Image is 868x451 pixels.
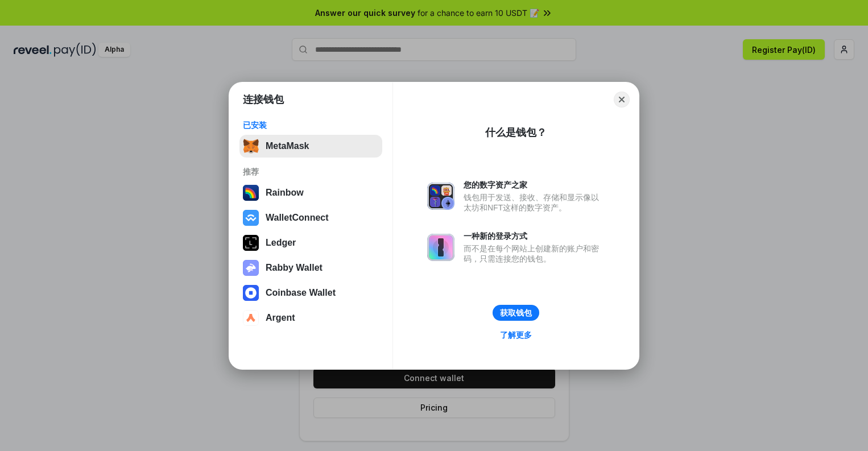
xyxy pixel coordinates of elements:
button: WalletConnect [239,206,382,229]
img: svg+xml,%3Csvg%20fill%3D%22none%22%20height%3D%2233%22%20viewBox%3D%220%200%2035%2033%22%20width%... [243,138,259,154]
div: Argent [266,313,295,323]
div: Rabby Wallet [266,263,323,273]
img: svg+xml,%3Csvg%20xmlns%3D%22http%3A%2F%2Fwww.w3.org%2F2000%2Fsvg%22%20fill%3D%22none%22%20viewBox... [243,260,259,276]
button: MetaMask [239,135,382,158]
h1: 连接钱包 [243,93,284,106]
button: Rainbow [239,181,382,204]
div: WalletConnect [266,213,329,223]
div: 一种新的登录方式 [464,231,605,241]
div: 了解更多 [500,330,532,340]
div: MetaMask [266,141,309,151]
div: 什么是钱包？ [485,126,547,139]
div: 获取钱包 [500,308,532,318]
button: Argent [239,307,382,329]
button: 获取钱包 [493,305,539,321]
div: Ledger [266,238,296,248]
div: 已安装 [243,120,379,130]
img: svg+xml,%3Csvg%20width%3D%22120%22%20height%3D%22120%22%20viewBox%3D%220%200%20120%20120%22%20fil... [243,185,259,201]
a: 了解更多 [493,328,539,342]
img: svg+xml,%3Csvg%20width%3D%2228%22%20height%3D%2228%22%20viewBox%3D%220%200%2028%2028%22%20fill%3D... [243,285,259,301]
img: svg+xml,%3Csvg%20width%3D%2228%22%20height%3D%2228%22%20viewBox%3D%220%200%2028%2028%22%20fill%3D... [243,210,259,226]
button: Rabby Wallet [239,256,382,279]
img: svg+xml,%3Csvg%20xmlns%3D%22http%3A%2F%2Fwww.w3.org%2F2000%2Fsvg%22%20fill%3D%22none%22%20viewBox... [427,183,454,210]
div: 推荐 [243,167,379,177]
div: 而不是在每个网站上创建新的账户和密码，只需连接您的钱包。 [464,243,605,264]
div: 您的数字资产之家 [464,180,605,190]
div: Rainbow [266,188,304,198]
button: Close [614,92,630,107]
img: svg+xml,%3Csvg%20xmlns%3D%22http%3A%2F%2Fwww.w3.org%2F2000%2Fsvg%22%20width%3D%2228%22%20height%3... [243,235,259,251]
img: svg+xml,%3Csvg%20xmlns%3D%22http%3A%2F%2Fwww.w3.org%2F2000%2Fsvg%22%20fill%3D%22none%22%20viewBox... [427,234,454,261]
button: Ledger [239,231,382,254]
img: svg+xml,%3Csvg%20width%3D%2228%22%20height%3D%2228%22%20viewBox%3D%220%200%2028%2028%22%20fill%3D... [243,310,259,326]
div: 钱包用于发送、接收、存储和显示像以太坊和NFT这样的数字资产。 [464,192,605,213]
div: Coinbase Wallet [266,288,336,298]
button: Coinbase Wallet [239,282,382,304]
